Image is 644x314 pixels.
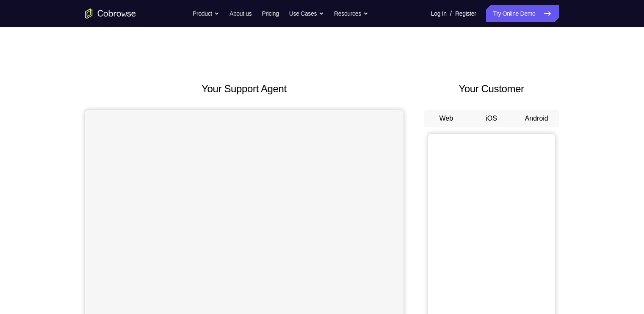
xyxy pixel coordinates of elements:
[486,5,559,22] a: Try Online Demo
[85,81,404,96] h2: Your Support Agent
[262,5,279,22] a: Pricing
[469,110,514,127] button: iOS
[424,110,469,127] button: Web
[424,81,559,96] h2: Your Customer
[334,5,368,22] button: Resources
[455,5,476,22] a: Register
[85,8,136,19] a: Go to the home page
[514,110,559,127] button: Android
[450,8,452,19] span: /
[289,5,324,22] button: Use Cases
[229,5,252,22] a: About us
[193,5,219,22] button: Product
[431,5,447,22] a: Log In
